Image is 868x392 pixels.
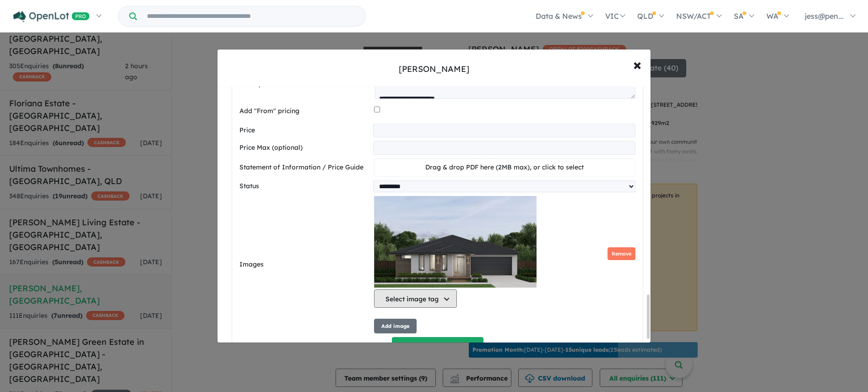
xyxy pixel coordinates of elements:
img: Openlot PRO Logo White [13,11,90,22]
label: Statement of Information / Price Guide [239,162,370,173]
button: Select image tag [374,289,457,308]
span: jess@pen... [805,11,844,21]
div: [PERSON_NAME] [399,63,469,75]
label: Images [239,259,370,270]
input: Try estate name, suburb, builder or developer [139,6,363,26]
span: Drag & drop PDF here (2MB max), or click to select [425,163,584,171]
label: Status [239,181,369,192]
span: × [633,54,641,74]
label: Price Max (optional) [239,142,369,153]
button: Add image [374,319,417,334]
label: Price [239,125,369,136]
label: Add "From" pricing [239,106,370,117]
button: Save listing [392,337,483,357]
button: Remove [608,247,635,261]
img: 2Q== [374,196,537,288]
